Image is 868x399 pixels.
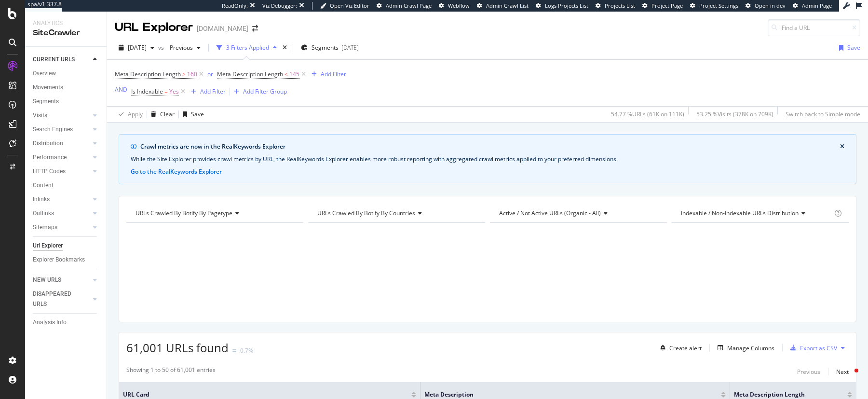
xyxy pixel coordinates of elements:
span: Admin Page [802,2,832,9]
div: Switch back to Simple mode [786,110,860,118]
div: 3 Filters Applied [226,43,269,52]
h4: Indexable / Non-Indexable URLs Distribution [679,206,832,221]
div: Distribution [33,138,63,149]
span: Meta Description Length [217,70,283,78]
img: Equal [232,349,236,352]
button: Add Filter Group [230,86,287,97]
a: Performance [33,152,90,163]
span: Is Indexable [131,87,163,96]
span: Projects List [605,2,635,9]
button: Save [835,40,860,55]
span: = [164,87,168,96]
div: Crawl metrics are now in the RealKeywords Explorer [140,142,840,151]
a: Outlinks [33,208,90,219]
a: NEW URLS [33,275,90,285]
a: Movements [33,83,100,93]
div: Url Explorer [33,241,63,251]
button: or [207,69,213,79]
a: Admin Crawl Page [377,2,432,10]
a: Analysis Info [33,317,100,328]
span: Meta Description Length [115,70,181,78]
span: Project Page [651,2,683,9]
a: Search Engines [33,124,90,135]
div: Segments [33,96,59,107]
span: Admin Crawl List [486,2,529,9]
a: Explorer Bookmarks [33,255,100,265]
span: Indexable / Non-Indexable URLs distribution [681,209,799,217]
span: Meta Description [424,390,707,399]
div: Visits [33,110,47,121]
span: URLs Crawled By Botify By pagetype [136,209,232,217]
button: Add Filter [187,86,226,97]
div: Analysis Info [33,317,67,328]
div: Save [191,110,204,118]
button: Save [179,107,204,122]
span: 61,001 URLs found [126,340,229,356]
div: Sitemaps [33,222,57,233]
span: Logs Projects List [545,2,588,9]
div: Inlinks [33,194,50,205]
button: Clear [147,107,175,122]
div: While the Site Explorer provides crawl metrics by URL, the RealKeywords Explorer enables more rob... [131,155,844,164]
div: ReadOnly: [222,2,248,10]
div: Clear [160,110,175,118]
button: Go to the RealKeywords Explorer [131,167,222,176]
div: Create alert [669,344,702,352]
a: Sitemaps [33,222,90,233]
div: Content [33,180,54,191]
div: Explorer Bookmarks [33,255,85,265]
div: Previous [797,368,820,376]
button: Export as CSV [787,340,837,356]
span: 145 [289,68,299,81]
h4: URLs Crawled By Botify By pagetype [134,206,295,221]
div: Add Filter [321,70,346,78]
a: Logs Projects List [536,2,588,10]
a: Open Viz Editor [320,2,369,10]
span: vs [158,43,166,52]
a: Projects List [596,2,635,10]
button: Manage Columns [714,342,774,354]
div: times [281,43,289,53]
a: Url Explorer [33,241,100,251]
a: Content [33,180,100,191]
div: Outlinks [33,208,54,219]
div: Export as CSV [800,344,837,352]
span: Open Viz Editor [330,2,369,9]
span: Webflow [448,2,470,9]
button: close banner [838,140,847,153]
div: Overview [33,69,56,79]
div: Add Filter [200,87,226,96]
span: Yes [169,85,179,98]
div: Analytics [33,19,99,28]
span: Admin Crawl Page [386,2,432,9]
span: Segments [312,43,339,52]
div: URL Explorer [115,19,193,36]
a: Project Page [642,2,683,10]
div: info banner [119,134,856,184]
h4: Active / Not Active URLs [497,206,658,221]
button: Apply [115,107,143,122]
span: Open in dev [755,2,786,9]
span: > [182,70,186,78]
span: URLs Crawled By Botify By countries [317,209,415,217]
div: Showing 1 to 50 of 61,001 entries [126,366,216,377]
a: DISAPPEARED URLS [33,289,90,309]
button: 3 Filters Applied [213,40,281,55]
div: Manage Columns [727,344,774,352]
button: Previous [797,366,820,377]
div: NEW URLS [33,275,61,285]
div: Performance [33,152,67,163]
div: Apply [128,110,143,118]
span: < [285,70,288,78]
div: [DATE] [341,43,359,52]
span: URL Card [123,390,409,399]
button: Add Filter [308,69,346,80]
a: Segments [33,96,100,107]
input: Find a URL [768,19,860,36]
div: [DOMAIN_NAME] [197,24,248,33]
a: Webflow [439,2,470,10]
a: Overview [33,69,100,79]
div: -0.7% [238,346,253,355]
span: Previous [166,43,193,52]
